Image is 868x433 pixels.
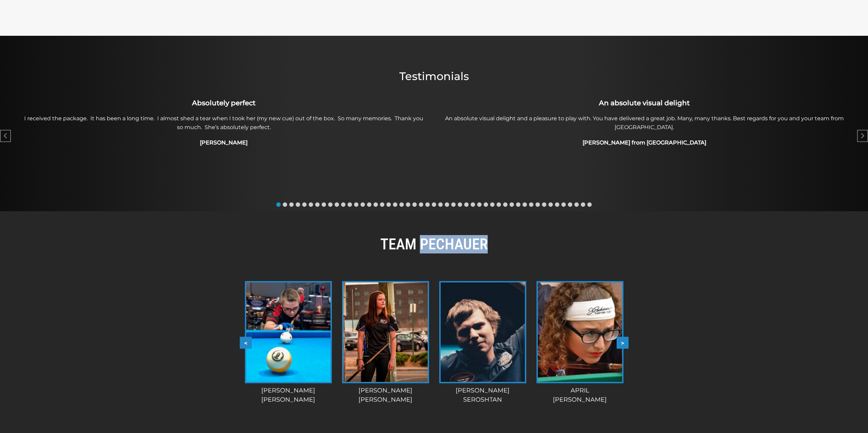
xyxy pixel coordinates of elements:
div: [PERSON_NAME] [PERSON_NAME] [340,386,431,404]
div: Carousel Navigation [240,337,629,349]
div: April [PERSON_NAME] [534,386,626,404]
div: 1 / 49 [17,97,431,150]
a: [PERSON_NAME][PERSON_NAME] [242,281,334,404]
p: An absolute visual delight and a pleasure to play with. You have delivered a great job. Many, man... [438,114,851,132]
img: andrei-1-225x320.jpg [441,282,525,382]
a: [PERSON_NAME]Seroshtan [437,281,529,404]
h2: TEAM PECHAUER [240,235,629,253]
h3: Absolutely perfect [17,98,430,108]
img: alex-bryant-225x320.jpg [246,282,330,382]
button: < [240,337,252,349]
h4: [PERSON_NAME] from [GEOGRAPHIC_DATA] [438,139,851,147]
p: I received the package. It has been a long time. I almost shed a tear when I took her (my new cue... [17,114,430,132]
div: [PERSON_NAME] Seroshtan [437,386,529,404]
a: [PERSON_NAME][PERSON_NAME] [340,281,431,404]
div: [PERSON_NAME] [PERSON_NAME] [242,386,334,404]
button: > [617,337,629,349]
h4: [PERSON_NAME] [17,139,430,147]
div: 2 / 49 [438,97,851,150]
h3: An absolute visual delight [438,98,851,108]
img: amanda-c-1-e1555337534391.jpg [343,282,428,382]
img: April-225x320.jpg [538,282,622,382]
a: April[PERSON_NAME] [534,281,626,404]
